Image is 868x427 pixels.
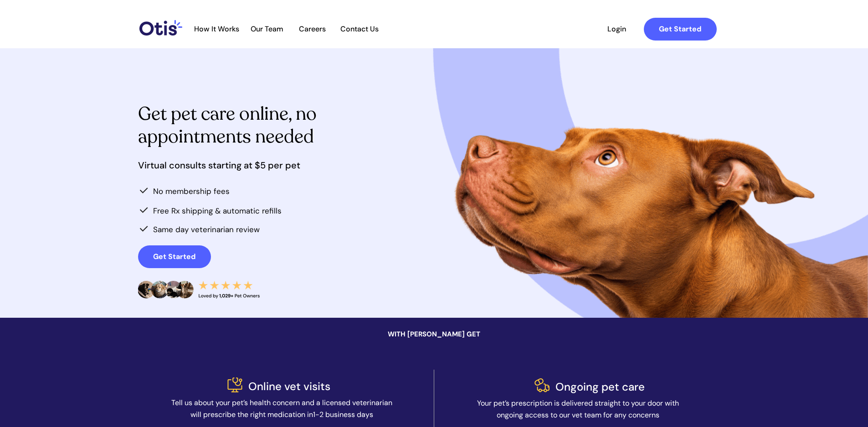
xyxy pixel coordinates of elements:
[138,245,211,268] a: Get Started
[190,25,244,33] span: How It Works
[596,25,638,33] span: Login
[153,224,260,234] span: Same day veterinarian review
[336,25,384,33] span: Contact Us
[596,18,638,41] a: Login
[555,380,645,394] span: Ongoing pet care
[290,25,335,34] a: Careers
[245,25,289,33] span: Our Team
[138,159,300,171] span: Virtual consults starting at $5 per pet
[336,25,384,34] a: Contact Us
[477,398,679,420] span: Your pet’s prescription is delivered straight to your door with ongoing access to our vet team fo...
[138,102,317,149] span: Get pet care online, no appointments needed
[171,398,392,419] span: Tell us about your pet’s health concern and a licensed veterinarian will prescribe the right medi...
[644,18,717,41] a: Get Started
[388,330,480,339] span: WITH [PERSON_NAME] GET
[153,206,282,216] span: Free Rx shipping & automatic refills
[245,25,289,34] a: Our Team
[290,25,335,33] span: Careers
[153,252,195,261] strong: Get Started
[190,25,244,34] a: How It Works
[248,379,330,393] span: Online vet visits
[313,410,373,419] span: 1-2 business days
[153,186,230,196] span: No membership fees
[659,24,701,34] strong: Get Started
